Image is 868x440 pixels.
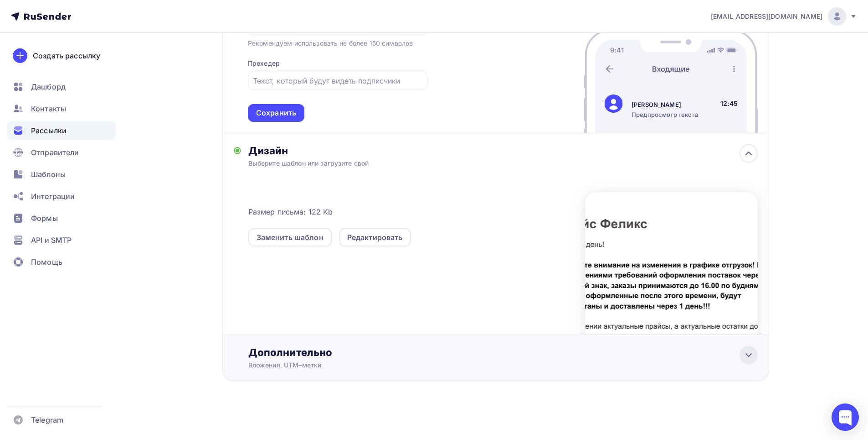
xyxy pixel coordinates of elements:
[248,159,707,168] div: Выберите шаблон или загрузите свой
[31,191,75,202] span: Интеграции
[256,108,296,118] div: Сохранить
[253,75,422,86] input: Текст, который будут видеть подписчики
[711,7,857,26] a: [EMAIL_ADDRESS][DOMAIN_NAME]
[720,99,738,108] div: 12:45
[31,414,63,425] span: Telegram
[248,361,707,370] div: Вложения, UTM–метки
[31,125,67,136] span: Рассылки
[7,143,116,162] a: Отправители
[7,209,116,227] a: Формы
[31,235,72,246] span: API и SMTP
[33,50,100,61] div: Создать рассылку
[31,81,66,92] span: Дашборд
[248,59,280,68] div: Прехедер
[248,39,413,48] div: Рекомендуем использовать не более 150 символов
[7,78,116,96] a: Дашборд
[31,213,58,224] span: Формы
[31,169,66,180] span: Шаблоны
[632,100,698,109] div: [PERSON_NAME]
[7,100,116,118] a: Контакты
[632,110,698,119] div: Предпросмотр текста
[7,121,116,140] a: Рассылки
[7,165,116,183] a: Шаблоны
[248,346,758,359] div: Дополнительно
[257,232,324,243] div: Заменить шаблон
[347,232,403,243] div: Редактировать
[248,206,333,217] span: Размер письма: 122 Kb
[31,147,79,158] span: Отправители
[31,103,66,114] span: Контакты
[711,12,822,21] span: [EMAIL_ADDRESS][DOMAIN_NAME]
[31,257,62,267] span: Помощь
[248,144,758,157] div: Дизайн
